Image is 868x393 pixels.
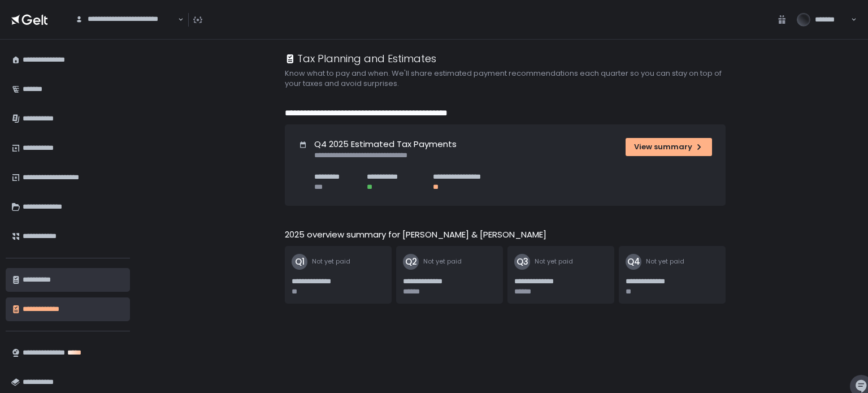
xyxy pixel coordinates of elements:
div: Tax Planning and Estimates [285,51,436,66]
input: Search for option [75,24,177,36]
text: Q2 [405,256,417,267]
button: View summary [626,138,712,156]
div: Search for option [68,8,184,32]
text: Q4 [627,256,640,267]
div: View summary [634,142,704,152]
h2: Know what to pay and when. We'll share estimated payment recommendations each quarter so you can ... [285,68,737,89]
span: Not yet paid [535,257,573,266]
h1: Q4 2025 Estimated Tax Payments [314,138,457,151]
text: Q1 [295,256,305,267]
span: Not yet paid [646,257,684,266]
span: Not yet paid [312,257,350,266]
h2: 2025 overview summary for [PERSON_NAME] & [PERSON_NAME] [285,228,546,241]
span: Not yet paid [423,257,462,266]
text: Q3 [517,256,528,267]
